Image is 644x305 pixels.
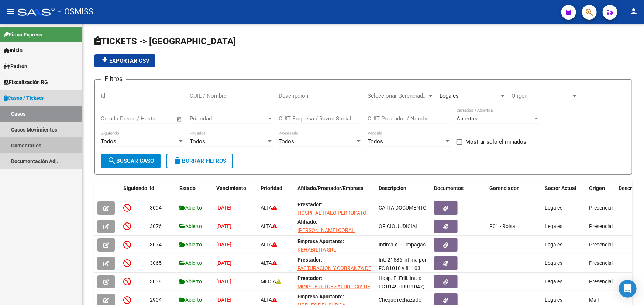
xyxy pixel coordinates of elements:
[434,185,464,191] span: Documentos
[586,180,616,205] datatable-header-cell: Origen
[101,115,131,122] input: Fecha inicio
[589,278,613,284] span: Presencial
[379,242,426,248] span: Intima x FC impagas
[216,260,231,266] span: [DATE]
[4,78,48,86] span: Fiscalización RG
[216,185,246,191] span: Vencimiento
[123,185,147,191] span: Siguiendo
[545,260,562,266] span: Legales
[589,242,613,248] span: Presencial
[379,185,406,191] span: Descripcion
[545,185,576,191] span: Sector Actual
[379,205,427,211] span: CARTA DOCUMENTO
[379,297,421,303] span: Cheque rechazado
[545,278,562,284] span: Legales
[150,260,162,266] span: 3065
[58,4,93,20] span: - OSMISS
[279,138,294,145] span: Todos
[261,223,277,229] span: ALTA
[147,180,176,205] datatable-header-cell: Id
[545,205,562,211] span: Legales
[297,227,355,242] span: [PERSON_NAME] CORAL [PERSON_NAME]
[179,260,202,266] span: Abierto
[4,62,27,70] span: Padrón
[489,223,515,229] span: R01 - Roisa
[176,180,213,205] datatable-header-cell: Estado
[542,180,586,205] datatable-header-cell: Sector Actual
[173,158,226,164] span: Borrar Filtros
[216,297,231,303] span: [DATE]
[297,210,366,216] span: HOSPITAL ITALO PERRUPATO
[297,257,322,263] strong: Prestador:
[457,115,478,122] span: Abiertos
[94,36,236,46] span: TICKETS -> [GEOGRAPHIC_DATA]
[368,138,383,145] span: Todos
[216,278,231,284] span: [DATE]
[261,297,277,303] span: ALTA
[6,7,15,16] mat-icon: menu
[297,201,322,207] strong: Prestador:
[4,94,44,102] span: Casos / Tickets
[137,115,173,122] input: Fecha fin
[440,92,459,99] span: Legales
[297,185,364,191] span: Afiliado/Prestador/Empresa
[173,156,182,165] mat-icon: delete
[297,219,317,225] strong: Afiliado:
[216,205,231,211] span: [DATE]
[379,257,427,280] span: Int. 21536 intima por FC 81010 y 81103 $74.403,95.
[107,156,116,165] mat-icon: search
[512,92,571,99] span: Origen
[101,154,161,168] button: Buscar Caso
[589,297,599,303] span: Mail
[216,223,231,229] span: [DATE]
[261,242,277,248] span: ALTA
[190,138,205,145] span: Todos
[629,7,638,16] mat-icon: person
[545,297,562,303] span: Legales
[179,205,202,211] span: Abierto
[368,92,427,99] span: Seleccionar Gerenciador
[379,275,424,298] span: Hosp. E. Erill. Int. x FC 0149-00011047; 11187,11581.
[589,260,613,266] span: Presencial
[261,278,281,284] span: MEDIA
[261,260,277,266] span: ALTA
[216,242,231,248] span: [DATE]
[100,57,149,64] span: Exportar CSV
[179,297,202,303] span: Abierto
[179,185,196,191] span: Estado
[179,223,202,229] span: Abierto
[175,115,184,123] button: Open calendar
[545,242,562,248] span: Legales
[107,158,154,164] span: Buscar Caso
[101,138,116,145] span: Todos
[589,205,613,211] span: Presencial
[297,247,336,253] span: REHABILITA SRL
[431,180,486,205] datatable-header-cell: Documentos
[150,242,162,248] span: 3074
[297,238,344,244] strong: Empresa Aportante:
[120,180,147,205] datatable-header-cell: Siguiendo
[258,180,295,205] datatable-header-cell: Prioridad
[179,278,202,284] span: Abierto
[213,180,258,205] datatable-header-cell: Vencimiento
[295,180,376,205] datatable-header-cell: Afiliado/Prestador/Empresa
[179,242,202,248] span: Abierto
[297,265,372,280] span: FACTURACION Y COBRANZA DE LOS EFECTORES PUBLICOS S.E.
[486,180,542,205] datatable-header-cell: Gerenciador
[4,46,23,55] span: Inicio
[376,180,431,205] datatable-header-cell: Descripcion
[4,31,42,39] span: Firma Express
[589,223,613,229] span: Presencial
[297,275,322,281] strong: Prestador:
[150,223,162,229] span: 3076
[150,205,162,211] span: 3094
[465,137,526,146] span: Mostrar solo eliminados
[545,223,562,229] span: Legales
[150,278,162,284] span: 3038
[101,74,126,84] h3: Filtros
[297,294,344,299] strong: Empresa Aportante:
[150,297,162,303] span: 2904
[261,185,282,191] span: Prioridad
[94,54,155,67] button: Exportar CSV
[489,185,519,191] span: Gerenciador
